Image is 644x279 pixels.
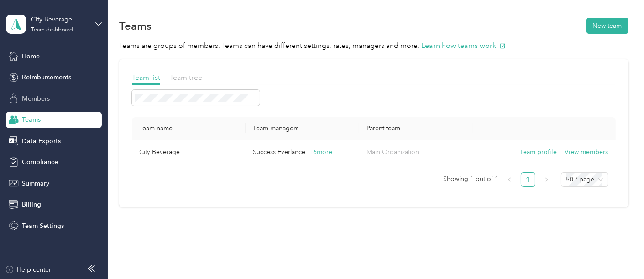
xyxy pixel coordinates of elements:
[309,148,332,156] span: + 6 more
[521,172,535,187] li: 1
[359,140,473,165] td: Main Organization
[119,40,628,52] p: Teams are groups of members. Teams can have different settings, rates, managers and more.
[5,265,52,274] button: Help center
[561,172,608,187] div: Page Size
[31,27,73,33] div: Team dashboard
[593,228,644,279] iframe: Everlance-gr Chat Button Frame
[359,117,473,140] th: Parent team
[22,94,50,103] span: Members
[566,173,603,186] span: 50 / page
[507,177,513,182] span: left
[119,21,152,31] h1: Teams
[253,147,352,157] p: Success Everlance
[22,72,71,82] span: Reimbursements
[170,73,202,82] span: Team tree
[22,221,64,231] span: Team Settings
[246,117,359,140] th: Team managers
[520,147,557,157] button: Team profile
[539,172,554,187] li: Next Page
[132,117,246,140] th: Team name
[22,52,40,61] span: Home
[503,172,517,187] li: Previous Page
[421,40,506,52] button: Learn how teams work
[22,136,61,146] span: Data Exports
[565,147,608,157] button: View members
[539,172,554,187] button: right
[22,115,41,124] span: Teams
[367,147,466,157] p: Main Organization
[22,157,58,167] span: Compliance
[586,18,628,34] button: New team
[132,140,246,165] td: City Beverage
[132,73,160,82] span: Team list
[31,15,88,24] div: City Beverage
[503,172,517,187] button: left
[22,200,41,209] span: Billing
[544,177,549,182] span: right
[521,173,535,186] a: 1
[444,172,499,186] span: Showing 1 out of 1
[22,179,49,188] span: Summary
